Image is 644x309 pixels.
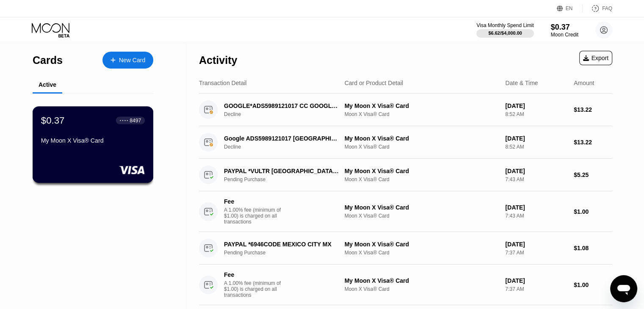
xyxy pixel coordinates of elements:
div: PAYPAL *VULTR [GEOGRAPHIC_DATA] MX [224,168,340,174]
div: Moon X Visa® Card [345,111,499,117]
div: Active [39,81,56,88]
div: PAYPAL *VULTR [GEOGRAPHIC_DATA] MXPending PurchaseMy Moon X Visa® CardMoon X Visa® Card[DATE]7:43... [199,159,612,191]
div: Decline [224,111,349,117]
div: ● ● ● ● [120,119,128,121]
div: My Moon X Visa® Card [345,204,499,211]
div: PAYPAL *6946CODE MEXICO CITY MXPending PurchaseMy Moon X Visa® CardMoon X Visa® Card[DATE]7:37 AM... [199,232,612,265]
div: 7:43 AM [505,177,567,182]
div: Moon X Visa® Card [345,286,499,292]
div: Google ADS5989121017 [GEOGRAPHIC_DATA] AU [224,135,340,142]
div: $0.37 [41,115,65,126]
div: A 1.00% fee (minimum of $1.00) is charged on all transactions [224,280,287,298]
div: Date & Time [505,80,538,86]
div: Visa Monthly Spend Limit$6.62/$4,000.00 [476,22,533,38]
div: $6.62 / $4,000.00 [488,30,522,36]
div: Activity [199,54,237,66]
div: FeeA 1.00% fee (minimum of $1.00) is charged on all transactionsMy Moon X Visa® CardMoon X Visa® ... [199,191,612,232]
div: FeeA 1.00% fee (minimum of $1.00) is charged on all transactionsMy Moon X Visa® CardMoon X Visa® ... [199,265,612,305]
div: [DATE] [505,241,567,248]
div: My Moon X Visa® Card [41,137,145,144]
div: Pending Purchase [224,250,349,256]
div: Decline [224,144,349,150]
div: My Moon X Visa® Card [345,135,499,142]
div: $1.08 [574,245,612,251]
div: FAQ [602,6,612,11]
div: EN [566,6,573,11]
div: 7:37 AM [505,286,567,292]
div: 8497 [130,117,141,123]
div: 7:37 AM [505,250,567,256]
div: [DATE] [505,277,567,284]
div: [DATE] [505,135,567,142]
div: [DATE] [505,102,567,109]
div: Moon X Visa® Card [345,250,499,256]
div: $0.37Moon Credit [551,23,578,38]
div: $0.37● ● ● ●8497My Moon X Visa® Card [33,107,153,182]
div: Moon X Visa® Card [345,213,499,219]
div: Amount [574,80,594,86]
div: My Moon X Visa® Card [345,168,499,174]
div: New Card [102,52,153,69]
div: $13.22 [574,139,612,146]
div: A 1.00% fee (minimum of $1.00) is charged on all transactions [224,207,287,225]
div: New Card [119,57,145,64]
div: [DATE] [505,204,567,211]
div: [DATE] [505,168,567,174]
div: Fee [224,198,283,205]
div: Pending Purchase [224,177,349,182]
div: 8:52 AM [505,111,567,117]
div: Cards [33,54,63,66]
div: $5.25 [574,171,612,178]
div: $0.37 [551,23,578,32]
div: Export [579,51,612,65]
div: $1.00 [574,281,612,288]
div: EN [557,4,583,13]
div: Google ADS5989121017 [GEOGRAPHIC_DATA] AUDeclineMy Moon X Visa® CardMoon X Visa® Card[DATE]8:52 A... [199,126,612,159]
div: Transaction Detail [199,80,246,86]
div: Moon X Visa® Card [345,177,499,182]
div: $1.00 [574,208,612,215]
div: 8:52 AM [505,144,567,150]
div: My Moon X Visa® Card [345,277,499,284]
div: My Moon X Visa® Card [345,102,499,109]
div: GOOGLE*ADS5989121017 CC GOOGLE.COMAUDeclineMy Moon X Visa® CardMoon X Visa® Card[DATE]8:52 AM$13.22 [199,94,612,126]
div: $13.22 [574,106,612,113]
div: Visa Monthly Spend Limit [476,22,533,28]
div: Export [583,55,608,61]
div: Card or Product Detail [345,80,404,86]
div: 7:43 AM [505,213,567,219]
iframe: Button to launch messaging window [610,275,637,302]
div: GOOGLE*ADS5989121017 CC GOOGLE.COMAU [224,102,340,109]
div: Moon X Visa® Card [345,144,499,150]
div: FAQ [583,4,612,13]
div: Fee [224,271,283,278]
div: Moon Credit [551,32,578,38]
div: PAYPAL *6946CODE MEXICO CITY MX [224,241,340,248]
div: My Moon X Visa® Card [345,241,499,248]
